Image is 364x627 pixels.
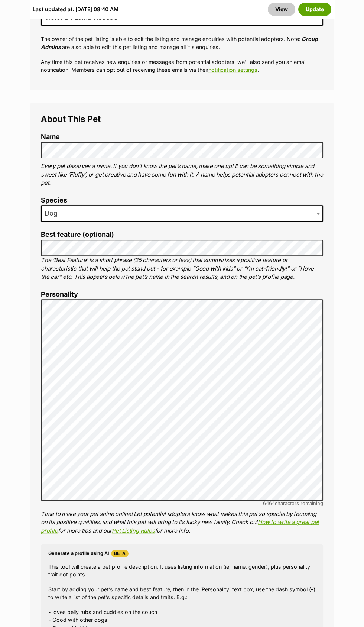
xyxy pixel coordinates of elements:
p: The ‘Best Feature’ is a short phrase (25 characters or less) that summarises a positive feature o... [41,256,323,281]
label: Best feature (optional) [41,231,323,239]
div: Last updated at: [DATE] 08:40 AM [33,3,118,16]
a: How to write a great pet profile [41,518,319,534]
label: Personality [41,291,323,298]
span: Dog [41,205,323,222]
h4: Generate a profile using AI [48,550,316,557]
p: This tool will create a pet profile description. It uses listing information (ie; name, gender), ... [48,563,316,579]
a: Pet Listing Rules [112,527,155,534]
p: Every pet deserves a name. If you don’t know the pet’s name, make one up! It can be something sim... [41,162,323,187]
label: Name [41,133,323,141]
p: Start by adding your pet’s name and best feature, then in the ‘Personality’ text box, use the das... [48,585,316,601]
span: Beta [111,550,129,557]
p: Any time this pet receives new enquiries or messages from potential adopters, we'll also send you... [41,58,323,74]
span: Dog [42,208,65,219]
p: The owner of the pet listing is able to edit the listing and manage enquiries with potential adop... [41,35,323,51]
p: Time to make your pet shine online! Let potential adopters know what makes this pet so special by... [41,510,323,535]
em: Group Admins [41,36,318,50]
a: notification settings [208,67,257,73]
span: 6464 [263,500,275,506]
label: Species [41,197,323,204]
div: characters remaining [41,501,323,506]
a: View [268,3,295,16]
button: Update [298,3,331,16]
span: About This Pet [41,114,101,124]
